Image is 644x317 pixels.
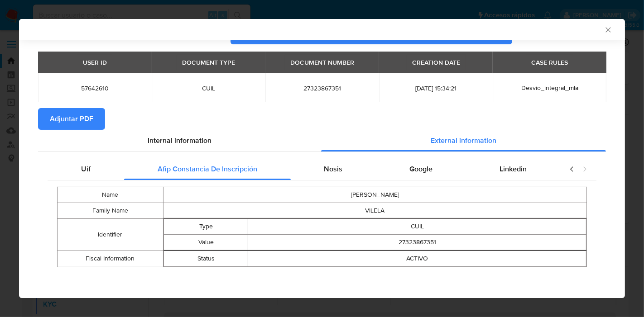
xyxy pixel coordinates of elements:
[163,234,248,250] td: Value
[407,55,466,70] div: CREATION DATE
[163,251,248,266] td: Status
[49,84,141,92] span: 57642610
[248,234,586,250] td: 27323867351
[431,135,496,146] span: External information
[19,19,625,298] div: closure-recommendation-modal
[177,55,240,70] div: DOCUMENT TYPE
[409,164,433,174] span: Google
[158,164,257,174] span: Afip Constancia De Inscripción
[521,83,578,92] span: Desvio_integral_mla
[276,84,368,92] span: 27323867351
[163,203,586,218] td: VILELA
[58,203,163,218] td: Family Name
[48,158,560,180] div: Detailed external info
[163,84,255,92] span: CUIL
[58,218,163,251] td: Identifier
[604,25,612,33] button: Cerrar ventana
[285,55,360,70] div: DOCUMENT NUMBER
[38,108,105,130] button: Adjuntar PDF
[58,187,163,203] td: Name
[58,251,163,267] td: Fiscal Information
[50,109,93,129] span: Adjuntar PDF
[77,55,112,70] div: USER ID
[163,218,248,234] td: Type
[248,251,586,266] td: ACTIVO
[148,135,211,146] span: Internal information
[390,84,482,92] span: [DATE] 15:34:21
[81,164,91,174] span: Uif
[526,55,573,70] div: CASE RULES
[38,130,606,151] div: Detailed info
[248,218,586,234] td: CUIL
[163,187,586,203] td: [PERSON_NAME]
[324,164,342,174] span: Nosis
[500,164,527,174] span: Linkedin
